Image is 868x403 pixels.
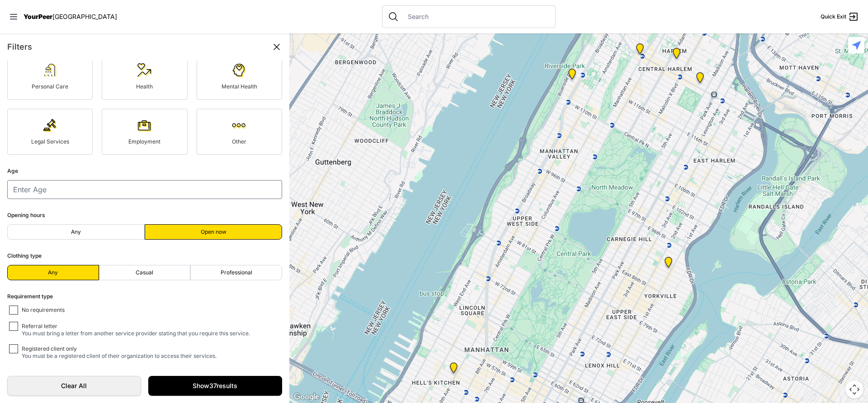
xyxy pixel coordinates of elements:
[22,352,217,359] span: You must be a registered client of their organization to access their services.
[102,54,187,100] a: Health
[7,167,18,174] span: Age
[136,83,153,90] span: Health
[402,12,550,21] input: Search
[7,109,93,155] a: Legal Services
[232,138,246,145] span: Other
[102,109,187,155] a: Employment
[128,138,160,145] span: Employment
[7,180,282,199] input: Enter Age
[197,109,282,155] a: Other
[71,228,81,236] span: Any
[32,83,68,90] span: Personal Care
[31,138,69,145] span: Legal Services
[136,269,153,276] span: Casual
[821,13,846,20] span: Quick Exit
[7,293,53,300] span: Requirement type
[48,269,58,276] span: Any
[663,257,674,271] div: Avenue Church
[17,381,132,390] span: Clear All
[22,345,77,352] span: Registered client only
[22,323,57,329] span: Referral letter
[9,344,18,353] input: Registered client onlyYou must be a registered client of their organization to access their servi...
[7,42,32,51] span: Filters
[634,43,646,58] div: The PILLARS – Holistic Recovery Support
[22,306,65,315] span: No requirements
[24,14,117,19] a: YourPeer[GEOGRAPHIC_DATA]
[448,362,459,377] div: 9th Avenue Drop-in Center
[201,228,226,236] span: Open now
[7,376,141,396] a: Clear All
[222,83,257,90] span: Mental Health
[671,48,682,62] div: Manhattan
[292,391,321,403] a: Open this area in Google Maps (opens a new window)
[221,269,252,276] span: Professional
[9,306,18,315] input: No requirements
[566,69,578,83] div: Ford Hall
[148,376,282,396] a: Show37results
[9,322,18,331] input: Referral letterYou must bring a letter from another service provider stating that you require thi...
[694,72,706,87] div: East Harlem
[7,212,45,218] span: Opening hours
[7,54,93,100] a: Personal Care
[821,11,859,22] a: Quick Exit
[24,13,52,20] span: YourPeer
[22,330,250,337] span: You must bring a letter from another service provider stating that you require this service.
[7,252,42,259] span: Clothing type
[292,391,321,403] img: Google
[52,13,117,20] span: [GEOGRAPHIC_DATA]
[845,380,863,398] button: Map camera controls
[197,54,282,100] a: Mental Health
